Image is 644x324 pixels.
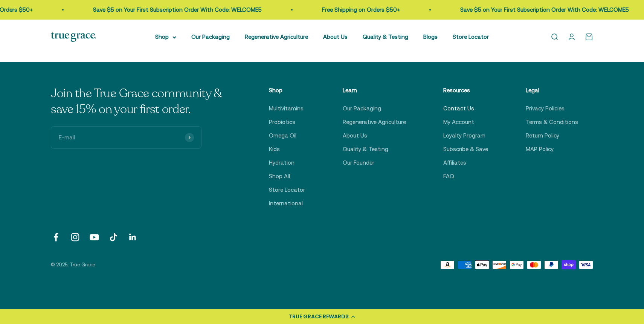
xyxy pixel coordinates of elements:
p: Save $5 on Your First Subscription Order With Code: WELCOME5 [93,5,262,14]
p: Legal [526,86,578,95]
a: Regenerative Agriculture [343,118,406,127]
p: Join the True Grace community & save 15% on your first order. [51,86,232,117]
p: Shop [269,86,305,95]
a: Privacy Policies [526,104,565,113]
a: Multivitamins [269,104,304,113]
summary: Shop [155,32,176,41]
a: Follow on LinkedIn [128,232,138,242]
a: Regenerative Agriculture [245,34,308,40]
a: Loyalty Program [443,131,485,140]
a: Follow on TikTok [108,232,119,242]
a: My Account [443,118,474,127]
div: TRUE GRACE REWARDS [289,313,349,321]
a: Probiotics [269,118,295,127]
p: © 2025, True Grace. [51,261,96,269]
a: Omega Oil [269,131,296,140]
a: About Us [323,34,348,40]
a: MAP Policy [526,145,554,154]
a: FAQ [443,172,454,181]
a: Store Locator [453,34,489,40]
a: Follow on Facebook [51,232,61,242]
a: Free Shipping on Orders $50+ [322,6,400,13]
a: Store Locator [269,185,305,194]
a: Kids [269,145,280,154]
a: Our Packaging [343,104,381,113]
a: Affiliates [443,158,466,167]
p: Save $5 on Your First Subscription Order With Code: WELCOME5 [460,5,629,14]
a: International [269,199,303,208]
a: Shop All [269,172,290,181]
a: Follow on YouTube [89,232,99,242]
a: About Us [343,131,367,140]
a: Hydration [269,158,295,167]
a: Our Founder [343,158,374,167]
a: Terms & Conditions [526,118,578,127]
p: Resources [443,86,488,95]
a: Follow on Instagram [70,232,80,242]
a: Quality & Testing [363,34,408,40]
a: Quality & Testing [343,145,388,154]
a: Subscribe & Save [443,145,488,154]
a: Contact Us [443,104,474,113]
a: Blogs [423,34,438,40]
a: Return Policy [526,131,559,140]
a: Our Packaging [191,34,230,40]
p: Learn [343,86,406,95]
